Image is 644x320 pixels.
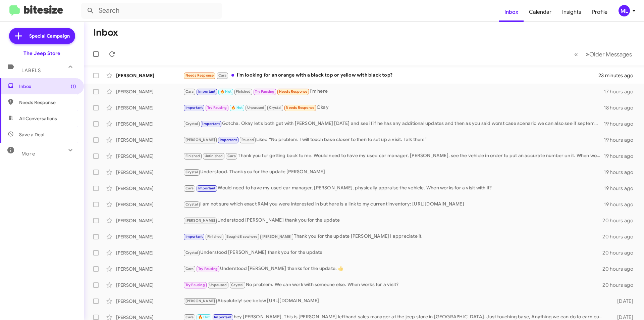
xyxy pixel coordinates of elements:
span: Special Campaign [29,33,70,39]
span: Important [185,234,203,239]
div: Understood [PERSON_NAME] thank you for the update [183,217,602,224]
span: Unfinished [205,154,223,158]
span: Crystal [269,105,281,110]
span: Finished [207,234,222,239]
span: Save a Deal [19,131,44,138]
span: Cara [185,267,194,271]
span: Crystal [231,283,244,287]
span: Try Pausing [207,105,227,110]
span: Crystal [185,250,198,255]
div: [PERSON_NAME] [116,282,183,288]
span: 🔥 Hot [231,105,243,110]
button: ML [613,5,637,16]
span: Finished [185,154,200,158]
div: 20 hours ago [602,249,639,256]
span: Needs Response [185,73,214,78]
span: Needs Response [279,89,308,94]
span: Cara [185,89,194,94]
div: 18 hours ago [604,104,639,111]
div: 19 hours ago [604,185,639,192]
div: 20 hours ago [602,282,639,288]
a: Profile [587,2,613,22]
span: Older Messages [589,51,632,58]
span: « [574,50,578,58]
span: Try Pausing [185,283,205,287]
div: I'm looking for an orange with a black top or yellow with black top? [183,72,598,79]
div: 17 hours ago [604,88,639,95]
span: 🔥 Hot [220,89,231,94]
span: [PERSON_NAME] [185,218,215,223]
span: Cara [218,73,227,78]
span: Unpaused [209,283,227,287]
div: Understood [PERSON_NAME] thanks for the update. 👍 [183,265,602,273]
div: [PERSON_NAME] [116,137,183,143]
div: Liked “No problem. I will touch base closer to then to set up a visit. Talk then!” [183,136,604,144]
span: Important [220,138,237,142]
div: [PERSON_NAME] [116,217,183,224]
a: Calendar [524,2,557,22]
span: [PERSON_NAME] [185,299,215,303]
div: [PERSON_NAME] [116,266,183,272]
div: 19 hours ago [604,137,639,143]
div: 19 hours ago [604,153,639,159]
span: Labels [21,67,41,74]
div: [PERSON_NAME] [116,72,183,79]
div: [PERSON_NAME] [116,201,183,208]
span: Crystal [185,122,198,126]
div: Gotcha. Okay let's both get with [PERSON_NAME] [DATE] and see if if he has any additional updates... [183,120,604,128]
div: 20 hours ago [602,217,639,224]
div: I am not sure which exact RAM you were interested in but here is a link to my current inventory: ... [183,200,604,208]
button: Next [582,47,636,61]
div: [PERSON_NAME] [116,233,183,240]
a: Insights [557,2,587,22]
span: Cara [185,315,194,319]
span: 🔥 Hot [198,315,210,319]
a: Special Campaign [9,28,75,44]
span: Needs Response [19,99,76,106]
div: [PERSON_NAME] [116,169,183,176]
span: Paused [241,138,254,142]
span: [PERSON_NAME] [262,234,291,239]
div: 20 hours ago [602,233,639,240]
span: Important [198,186,216,190]
span: Needs Response [286,105,314,110]
div: [PERSON_NAME] [116,121,183,127]
div: ML [619,5,630,16]
div: [PERSON_NAME] [116,153,183,159]
div: [PERSON_NAME] [116,88,183,95]
div: Thank you for the update [PERSON_NAME] I appreciate it. [183,233,602,240]
span: Finished [236,89,251,94]
div: 20 hours ago [602,266,639,272]
button: Previous [570,47,582,61]
div: [PERSON_NAME] [116,298,183,305]
span: (1) [71,83,76,90]
span: Crystal [185,170,198,174]
span: Try Pausing [255,89,274,94]
span: Important [185,105,203,110]
div: [DATE] [606,298,639,305]
span: Important [198,89,216,94]
span: Try Pausing [198,267,218,271]
div: The Jeep Store [23,50,60,57]
div: [PERSON_NAME] [116,249,183,256]
div: 19 hours ago [604,121,639,127]
div: 19 hours ago [604,201,639,208]
span: Inbox [19,83,76,90]
span: Bought Elsewhere [226,234,257,239]
input: Search [81,3,222,19]
span: Crystal [185,202,198,207]
div: I'm here [183,88,604,95]
div: Okay [183,104,604,111]
span: More [21,151,35,157]
span: Cara [227,154,236,158]
div: Understood. Thank you for the update [PERSON_NAME] [183,168,604,176]
span: Important [202,122,220,126]
span: All Conversations [19,115,57,122]
h1: Inbox [93,27,118,38]
span: Important [214,315,231,319]
div: 19 hours ago [604,169,639,176]
span: Inbox [499,2,524,22]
